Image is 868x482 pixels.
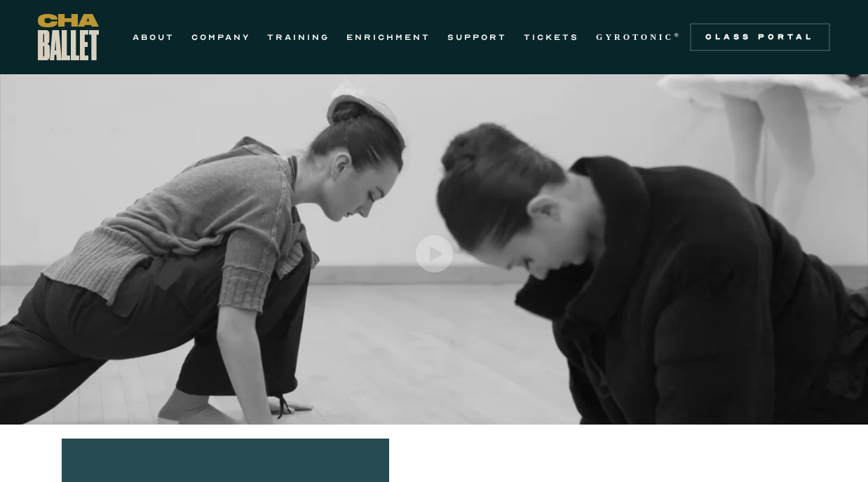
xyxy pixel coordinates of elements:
[690,23,830,51] a: Class Portal
[447,29,507,46] a: SUPPORT
[698,32,822,43] div: Class Portal
[38,14,99,60] a: home
[267,29,330,46] a: TRAINING
[191,29,250,46] a: COMPANY
[133,29,175,46] a: ABOUT
[674,32,681,39] sup: ®
[524,29,579,46] a: TICKETS
[596,29,681,46] a: GYROTONIC®
[596,32,674,42] strong: GYROTONIC
[346,29,430,46] a: ENRICHMENT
